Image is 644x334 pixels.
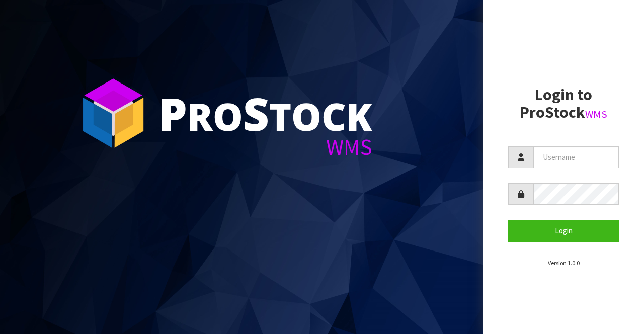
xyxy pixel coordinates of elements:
span: P [158,82,187,144]
div: WMS [158,136,372,158]
img: ProStock Cube [75,75,151,151]
span: S [243,82,269,144]
small: Version 1.0.0 [548,259,580,267]
h2: Login to ProStock [508,86,619,121]
div: ro tock [158,91,372,136]
input: Username [533,146,619,168]
button: Login [508,220,619,241]
small: WMS [585,108,607,121]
